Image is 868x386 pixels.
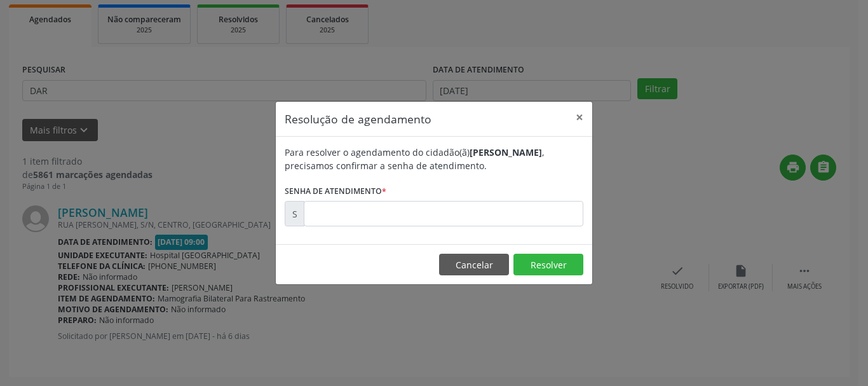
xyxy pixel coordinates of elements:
[285,111,431,127] h5: Resolução de agendamento
[439,254,509,275] button: Cancelar
[285,181,386,201] label: Senha de atendimento
[470,146,542,158] b: [PERSON_NAME]
[567,102,592,133] button: Close
[513,254,583,275] button: Resolver
[285,146,583,172] div: Para resolver o agendamento do cidadão(ã) , precisamos confirmar a senha de atendimento.
[285,201,304,226] div: S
